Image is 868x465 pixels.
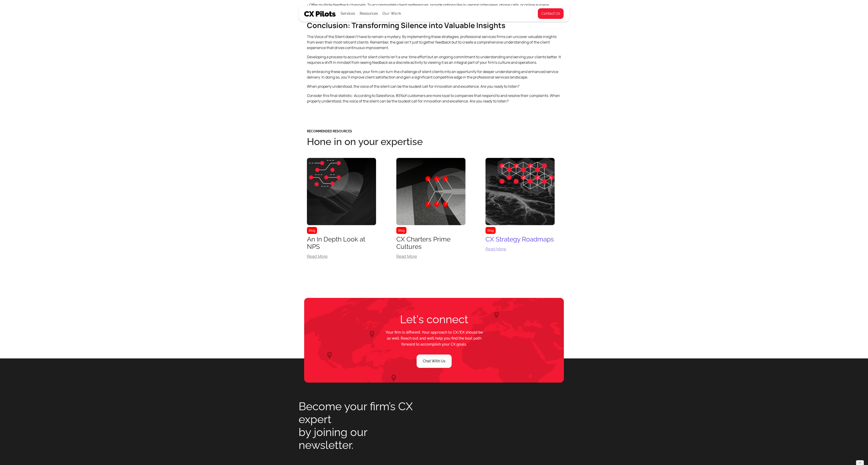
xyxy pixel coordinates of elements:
[360,10,378,17] div: Resources
[341,10,355,17] div: Services
[307,93,561,104] p: Consider this final statistic: According to Salesforce, 83%of customers are more loyal to compani...
[307,130,561,133] h5: Recommended Resources
[307,236,376,250] div: An In Depth Look at NPS
[396,227,406,234] div: Blog
[307,69,561,80] p: By embracing these approaches, your firm can turn the challenge of silent clients into an opportu...
[341,6,355,21] div: Services
[485,247,555,251] div: Read More
[485,158,555,255] a: BlogCX Strategy RoadmapsRead More
[396,254,465,258] div: Read More
[307,227,317,234] div: Blog
[485,236,555,243] div: CX Strategy Roadmaps
[538,8,564,19] a: Contact Us
[307,34,561,50] p: The Voice of the Silent doesn't have to remain a mystery. By implementing these strategies, profe...
[383,12,401,16] a: Our Work
[307,84,561,89] p: When properly understood, the voice of the silent can be the loudest call for innovation and exce...
[376,313,493,326] h2: Let's connect
[299,400,423,451] h2: Become your firm’s CX expert by joining our newsletter.
[307,54,561,65] p: Developing a process to account for silent clients isn't a one-time effort but an ongoing commitm...
[360,6,378,21] div: Resources
[307,2,561,8] p: - Offer multiple feedback channels: To accommodate client preferences, provide options like in-pe...
[396,158,465,262] a: BlogCX Charters Prime CulturesRead More
[307,137,561,147] h2: Hone in on your expertise
[417,355,452,368] a: Chat With Us
[485,227,496,234] div: Blog
[307,20,505,30] strong: Conclusion: Transforming Silence into Valuable Insights
[307,254,376,258] div: Read More
[396,236,465,250] div: CX Charters Prime Cultures
[384,329,484,347] p: Your firm is different. Your approach to CX/EX should be as well. Reach out and we’ll help you fi...
[307,158,376,262] a: BlogAn In Depth Look at NPSRead More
